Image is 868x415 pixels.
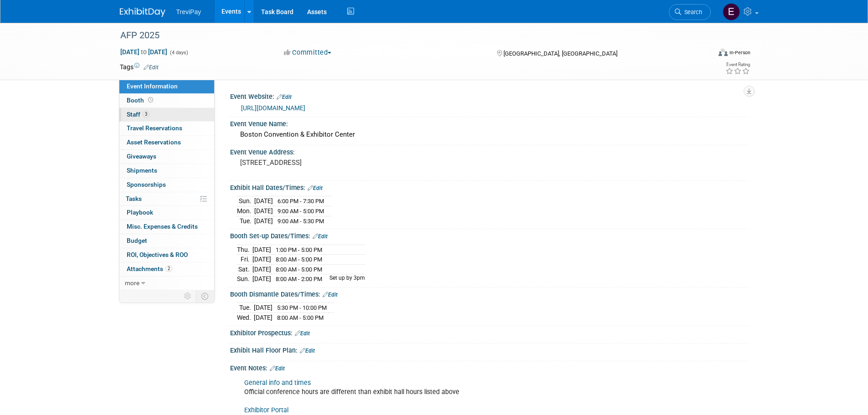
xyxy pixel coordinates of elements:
span: Event Information [127,82,178,90]
div: Boston Convention & Exhibitor Center [237,128,742,142]
span: Staff [127,111,149,118]
div: Event Format [657,47,751,61]
td: [DATE] [252,274,271,284]
a: Sponsorships [119,178,214,192]
td: [DATE] [254,196,273,206]
div: Exhibitor Prospectus: [230,326,749,338]
td: Set up by 3pm [324,274,365,284]
a: Tasks [119,192,214,206]
td: [DATE] [254,206,273,216]
td: [DATE] [254,216,273,225]
td: Sun. [237,196,254,206]
a: Staff3 [119,108,214,122]
div: Event Website: [230,90,749,102]
span: Tasks [126,195,142,202]
a: Edit [323,292,338,298]
a: Attachments2 [119,262,214,276]
span: ROI, Objectives & ROO [127,251,188,258]
span: 8:00 AM - 5:00 PM [276,256,322,263]
div: AFP 2025 [117,27,697,44]
button: Committed [281,48,335,57]
span: 3 [143,111,149,118]
div: Event Venue Name: [230,117,749,128]
a: ROI, Objectives & ROO [119,248,214,262]
a: Edit [295,330,310,337]
td: Mon. [237,206,254,216]
span: 9:00 AM - 5:00 PM [277,208,324,215]
a: Edit [270,365,285,372]
span: Budget [127,237,147,244]
a: Misc. Expenses & Credits [119,220,214,234]
img: Eric Shipe [723,3,740,20]
a: more [119,277,214,290]
td: Personalize Event Tab Strip [180,290,196,302]
span: more [125,279,139,287]
td: Toggle Event Tabs [195,290,214,302]
td: [DATE] [254,303,272,313]
span: Giveaways [127,153,156,160]
span: 8:00 AM - 5:00 PM [277,314,324,321]
td: [DATE] [252,255,271,265]
a: Shipments [119,164,214,178]
a: Edit [313,233,328,240]
a: Playbook [119,206,214,220]
div: Event Rating [725,62,750,67]
td: [DATE] [254,313,272,323]
span: Attachments [127,265,172,272]
span: Travel Reservations [127,124,182,132]
a: [URL][DOMAIN_NAME] [241,104,305,112]
span: Booth not reserved yet [146,97,155,103]
a: Budget [119,234,214,248]
span: (4 days) [169,50,188,56]
span: Shipments [127,167,157,174]
span: 2 [165,265,172,272]
div: Exhibit Hall Dates/Times: [230,181,749,193]
span: [GEOGRAPHIC_DATA], [GEOGRAPHIC_DATA] [503,50,617,57]
div: Booth Dismantle Dates/Times: [230,287,749,299]
img: ExhibitDay [120,8,165,17]
span: 6:00 PM - 7:30 PM [277,198,324,205]
span: Playbook [127,209,153,216]
td: Tue. [237,303,254,313]
a: Edit [277,94,292,100]
a: Edit [308,185,323,191]
img: Format-Inperson.png [719,49,728,56]
a: Search [669,4,711,20]
span: 8:00 AM - 2:00 PM [276,276,322,282]
div: Booth Set-up Dates/Times: [230,229,749,241]
a: Edit [144,64,159,71]
a: Exhibitor Portal [244,406,288,414]
span: to [139,48,148,56]
span: TreviPay [176,8,201,15]
span: [DATE] [DATE] [120,48,168,56]
span: 1:00 PM - 5:00 PM [276,246,322,253]
td: Fri. [237,255,252,265]
span: Booth [127,97,155,104]
td: Sat. [237,264,252,274]
div: Event Venue Address: [230,145,749,157]
td: Wed. [237,313,254,323]
td: [DATE] [252,264,271,274]
a: Travel Reservations [119,122,214,135]
a: Giveaways [119,150,214,164]
div: Exhibit Hall Floor Plan: [230,343,749,355]
td: Sun. [237,274,252,284]
span: Search [681,9,702,15]
div: Event Notes: [230,361,749,373]
span: 5:30 PM - 10:00 PM [277,304,327,311]
a: Event Information [119,80,214,93]
a: Asset Reservations [119,136,214,149]
span: 9:00 AM - 5:30 PM [277,218,324,225]
pre: [STREET_ADDRESS] [240,159,436,167]
td: Thu. [237,245,252,255]
a: Booth [119,94,214,108]
td: [DATE] [252,245,271,255]
div: In-Person [729,49,750,56]
span: 8:00 AM - 5:00 PM [276,266,322,273]
a: General info and times [244,379,311,387]
a: Edit [300,348,315,354]
td: Tue. [237,216,254,225]
td: Tags [120,62,159,72]
span: Asset Reservations [127,138,181,146]
span: Misc. Expenses & Credits [127,223,198,230]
